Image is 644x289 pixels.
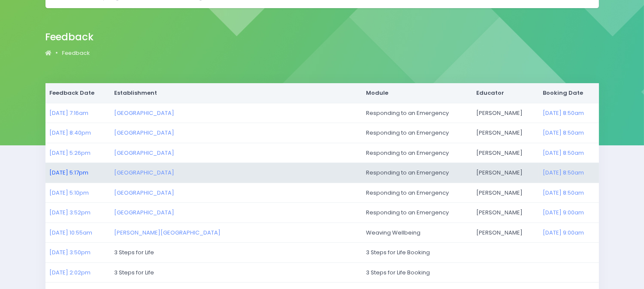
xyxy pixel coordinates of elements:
td: Responding to an Emergency [362,163,472,183]
td: Responding to an Emergency [362,143,472,163]
td: [PERSON_NAME] [472,143,539,163]
td: Responding to an Emergency [362,203,472,223]
a: [DATE] 3:50pm [49,248,91,256]
th: Educator [472,83,539,103]
th: Feedback Date [45,83,110,103]
th: Module [362,83,472,103]
a: [GEOGRAPHIC_DATA] [114,149,174,157]
td: [PERSON_NAME] [472,123,539,143]
td: Weaving Wellbeing [362,223,472,243]
h2: Feedback [45,31,94,43]
a: [DATE] 8:50am [543,129,584,137]
td: Responding to an Emergency [362,123,472,143]
a: [DATE] 7:16am [49,109,88,117]
td: [PERSON_NAME] [472,103,539,123]
a: [GEOGRAPHIC_DATA] [114,109,174,117]
a: [DATE] 5:26pm [49,149,91,157]
a: [DATE] 3:52pm [49,208,91,217]
span: 3 Steps for Life [114,248,154,256]
td: Responding to an Emergency [362,183,472,203]
a: [DATE] 5:17pm [49,169,88,177]
td: [PERSON_NAME] [472,203,539,223]
td: [PERSON_NAME] [472,183,539,203]
a: [GEOGRAPHIC_DATA] [114,208,174,217]
a: [DATE] 9:00am [543,229,584,237]
td: [PERSON_NAME] [472,163,539,183]
a: [DATE] 8:50am [543,169,584,177]
span: 3 Steps for Life [114,268,154,277]
a: [DATE] 10:55am [49,229,92,237]
a: [GEOGRAPHIC_DATA] [114,189,174,197]
th: Establishment [110,83,362,103]
td: 3 Steps for Life Booking [362,243,599,263]
a: [GEOGRAPHIC_DATA] [114,129,174,137]
a: [DATE] 8:50am [543,189,584,197]
a: [DATE] 8:50am [543,109,584,117]
a: [DATE] 8:40pm [49,129,91,137]
a: Feedback [62,49,90,57]
td: [PERSON_NAME] [472,223,539,243]
a: [GEOGRAPHIC_DATA] [114,169,174,177]
td: 3 Steps for Life Booking [362,262,599,283]
a: [DATE] 9:00am [543,208,584,217]
td: Responding to an Emergency [362,103,472,123]
th: Booking Date [538,83,599,103]
a: [DATE] 2:02pm [49,268,91,277]
a: [PERSON_NAME][GEOGRAPHIC_DATA] [114,229,221,237]
a: [DATE] 5:10pm [49,189,89,197]
a: [DATE] 8:50am [543,149,584,157]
